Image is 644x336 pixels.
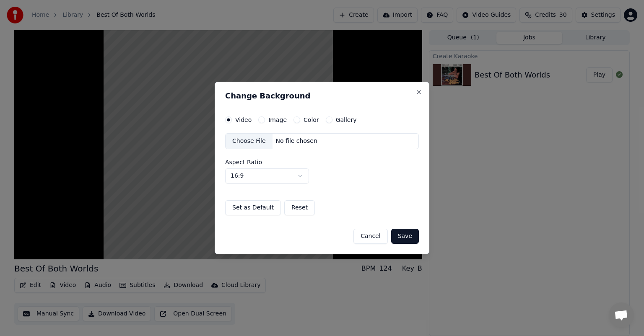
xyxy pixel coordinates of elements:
[391,229,419,244] button: Save
[336,117,357,123] label: Gallery
[226,134,273,149] div: Choose File
[353,229,387,244] button: Cancel
[225,92,419,100] h2: Change Background
[284,200,315,215] button: Reset
[268,117,287,123] label: Image
[304,117,319,123] label: Color
[273,137,321,145] div: No file chosen
[225,159,419,165] label: Aspect Ratio
[235,117,252,123] label: Video
[225,200,281,215] button: Set as Default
